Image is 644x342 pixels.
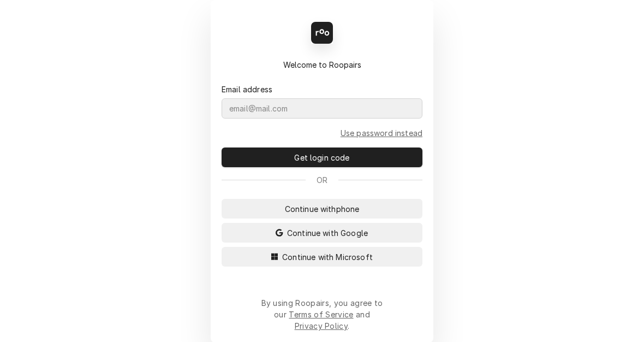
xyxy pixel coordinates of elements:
[341,127,422,139] a: Go to Email and password form
[222,174,422,186] div: Or
[295,321,348,331] a: Privacy Policy
[222,59,422,70] div: Welcome to Roopairs
[292,152,351,163] span: Get login code
[280,251,375,263] span: Continue with Microsoft
[222,148,422,167] button: Get login code
[222,223,422,243] button: Continue with Google
[222,247,422,267] button: Continue with Microsoft
[222,199,422,219] button: Continue withphone
[222,84,272,95] label: Email address
[283,203,362,215] span: Continue with phone
[285,227,370,239] span: Continue with Google
[289,310,353,319] a: Terms of Service
[222,98,422,119] input: email@mail.com
[261,297,383,332] div: By using Roopairs, you agree to our and .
